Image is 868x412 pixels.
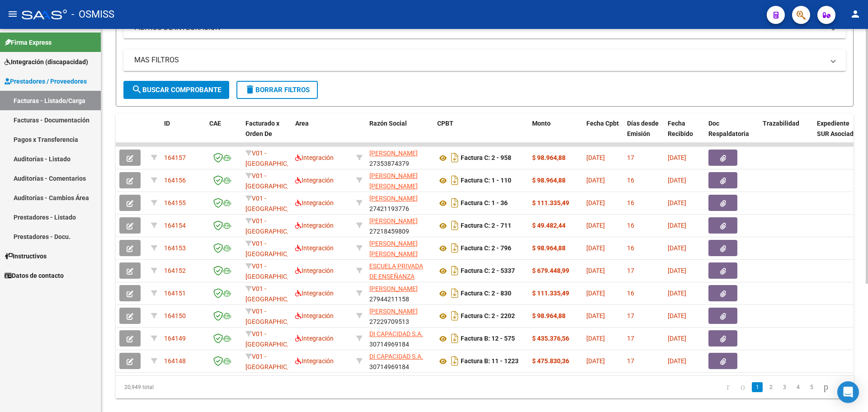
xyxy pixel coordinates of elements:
[627,312,634,319] span: 17
[532,312,566,319] strong: $ 98.964,88
[369,240,418,257] span: [PERSON_NAME] [PERSON_NAME]
[532,199,569,206] strong: $ 111.335,49
[164,199,186,206] span: 164155
[586,154,605,161] span: [DATE]
[369,239,430,257] div: 27341359266
[627,335,634,342] span: 17
[369,308,418,315] span: [PERSON_NAME]
[461,177,511,184] strong: Factura C: 1 - 110
[160,114,206,154] datatable-header-cell: ID
[752,382,763,392] a: 1
[449,309,461,323] i: Descargar documento
[369,261,430,280] div: 30715650971
[236,81,318,99] button: Borrar Filtros
[532,120,551,127] span: Monto
[292,114,353,154] datatable-header-cell: Area
[295,177,334,184] span: Integración
[586,120,619,127] span: Fecha Cpbt
[820,382,832,392] a: go to next page
[369,216,430,235] div: 27218459809
[295,222,334,229] span: Integración
[461,200,508,207] strong: Factura C: 1 - 36
[668,222,686,229] span: [DATE]
[778,379,791,395] li: page 3
[206,114,242,154] datatable-header-cell: CAE
[791,379,805,395] li: page 4
[369,193,430,212] div: 27421193776
[793,382,803,392] a: 4
[532,154,566,161] strong: $ 98.964,88
[369,262,423,290] span: ESCUELA PRIVADA DE ENSEÑANZA NIVELADORA S.A.
[369,351,430,370] div: 30714969184
[369,217,418,225] span: [PERSON_NAME]
[295,290,334,297] span: Integración
[123,49,846,71] mat-expansion-panel-header: MAS FILTROS
[586,290,605,297] span: [DATE]
[668,199,686,206] span: [DATE]
[123,81,229,99] button: Buscar Comprobante
[627,357,634,365] span: 17
[586,177,605,184] span: [DATE]
[164,357,186,365] span: 164148
[461,154,511,162] strong: Factura C: 2 - 958
[369,285,418,292] span: [PERSON_NAME]
[668,177,686,184] span: [DATE]
[5,37,52,47] span: Firma Express
[461,290,511,297] strong: Factura C: 2 - 830
[132,86,221,94] span: Buscar Comprobante
[850,9,861,19] mat-icon: person
[245,86,310,94] span: Borrar Filtros
[586,312,605,319] span: [DATE]
[705,114,759,154] datatable-header-cell: Doc Respaldatoria
[664,114,705,154] datatable-header-cell: Fecha Recibido
[627,244,634,252] span: 16
[449,218,461,233] i: Descargar documento
[449,173,461,187] i: Descargar documento
[837,381,859,403] div: Open Intercom Messenger
[627,154,634,161] span: 17
[627,222,634,229] span: 16
[164,290,186,297] span: 164151
[164,222,186,229] span: 164154
[813,114,863,154] datatable-header-cell: Expediente SUR Asociado
[369,172,418,190] span: [PERSON_NAME] [PERSON_NAME]
[369,150,418,157] span: [PERSON_NAME]
[449,196,461,210] i: Descargar documento
[449,286,461,300] i: Descargar documento
[295,154,334,161] span: Integración
[627,199,634,206] span: 16
[461,313,515,320] strong: Factura C: 2 - 2202
[242,114,292,154] datatable-header-cell: Facturado x Orden De
[369,353,423,360] span: DI CAPACIDAD S.A.
[722,382,734,392] a: go to first page
[295,312,334,319] span: Integración
[132,84,142,95] mat-icon: search
[623,114,664,154] datatable-header-cell: Días desde Emisión
[7,9,18,19] mat-icon: menu
[295,120,309,127] span: Area
[209,120,221,127] span: CAE
[5,57,88,67] span: Integración (discapacidad)
[586,244,605,252] span: [DATE]
[708,120,749,137] span: Doc Respaldatoria
[295,199,334,206] span: Integración
[164,335,186,342] span: 164149
[461,358,519,365] strong: Factura B: 11 - 1223
[627,290,634,297] span: 16
[369,120,407,127] span: Razón Social
[586,199,605,206] span: [DATE]
[806,382,817,392] a: 5
[763,120,799,127] span: Trazabilidad
[134,55,824,65] mat-panel-title: MAS FILTROS
[449,241,461,255] i: Descargar documento
[369,330,423,337] span: DI CAPACIDAD S.A.
[532,357,569,365] strong: $ 475.830,36
[164,267,186,274] span: 164152
[532,335,569,342] strong: $ 435.376,56
[668,120,693,137] span: Fecha Recibido
[295,335,334,342] span: Integración
[5,271,64,281] span: Datos de contacto
[369,195,418,202] span: [PERSON_NAME]
[668,267,686,274] span: [DATE]
[817,120,857,137] span: Expediente SUR Asociado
